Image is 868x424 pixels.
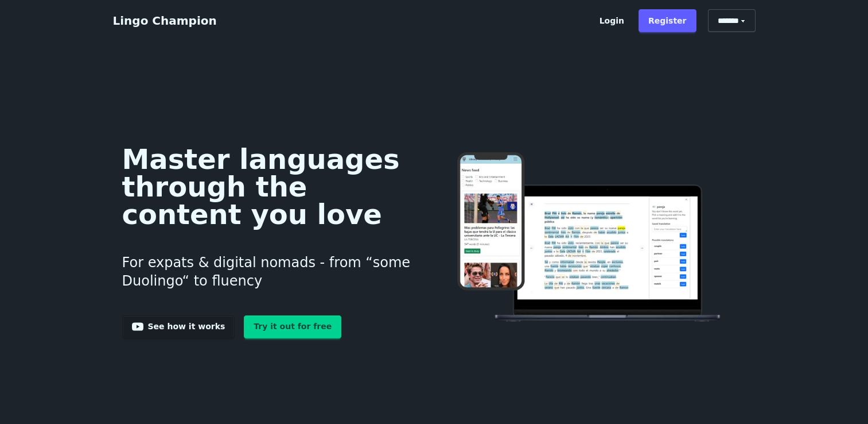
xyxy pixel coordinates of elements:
[122,315,235,338] a: See how it works
[639,9,696,32] a: Register
[113,14,217,28] a: Lingo Champion
[122,145,417,228] h1: Master languages through the content you love
[590,9,634,32] a: Login
[122,240,417,304] h3: For expats & digital nomads - from “some Duolingo“ to fluency
[434,152,746,324] img: Learn languages online
[244,315,341,338] a: Try it out for free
